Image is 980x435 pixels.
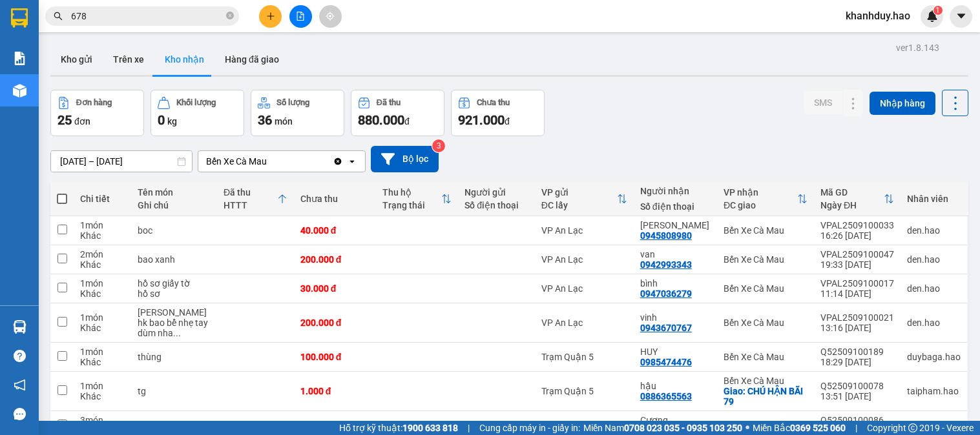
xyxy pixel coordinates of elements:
button: plus [259,5,282,28]
span: Cung cấp máy in - giấy in: [479,421,580,435]
span: notification [14,379,26,391]
div: hồ cá [138,307,211,318]
span: Miền Nam [583,421,742,435]
div: Chưa thu [477,98,510,107]
div: Bến Xe Cà Mau [206,155,267,168]
div: Đã thu [224,187,277,197]
span: search [54,12,63,21]
div: 11:14 [DATE] [820,288,894,299]
div: Q52509100086 [820,415,894,425]
div: Thu hộ [382,187,441,197]
img: solution-icon [13,52,26,65]
span: message [14,408,26,420]
div: van [640,249,711,259]
div: 16:26 [DATE] [820,230,894,241]
button: Đơn hàng25đơn [50,90,144,136]
div: 0886365563 [640,391,692,401]
div: HTTT [224,200,277,210]
div: 1 món [80,220,125,230]
span: copyright [908,423,917,432]
span: Hỗ trợ kỹ thuật: [339,421,458,435]
div: VPAL2509100021 [820,312,894,323]
div: Cương [640,415,711,425]
div: Khối lượng [176,98,216,107]
div: ĐC lấy [541,200,617,210]
div: Chưa thu [300,194,370,204]
button: Kho nhận [154,44,214,75]
div: Khác [80,288,125,299]
div: hồ sơ giấy tờ [138,278,211,288]
span: 880.000 [358,112,404,128]
div: Giao: CHÚ HẬN BÃI 79 [724,386,808,407]
div: Bến Xe Cà Mau [724,352,808,362]
div: Số lượng [276,98,309,107]
th: Toggle SortBy [814,182,901,216]
input: Select a date range. [51,151,192,172]
input: Tìm tên, số ĐT hoặc mã đơn [71,9,224,23]
span: 25 [57,112,72,128]
div: Người gửi [464,187,528,197]
div: taipham.hao [907,386,961,396]
div: Trạm Quận 5 [541,420,627,430]
div: hk bao bể nhẹ tay dùm nha ae [138,318,211,338]
div: Bến Xe Cà Mau [724,254,808,265]
span: món [275,116,293,126]
div: 2 món [80,249,125,259]
div: Tên món [138,187,211,197]
div: boc [138,225,211,236]
div: Trạm Quận 5 [541,386,627,396]
button: Hàng đã giao [214,44,289,75]
div: 40.000 đ [300,225,370,236]
img: icon-new-feature [926,10,938,22]
div: 200.000 đ [300,318,370,328]
div: 13:51 [DATE] [820,391,894,401]
span: 921.000 [458,112,505,128]
div: HUY [640,347,711,357]
div: 200.000 đ [300,254,370,265]
span: | [855,421,857,435]
span: | [468,421,470,435]
div: hậu [640,381,711,391]
div: Chi tiết [80,194,125,204]
div: bình [640,278,711,288]
div: 0945808980 [640,230,692,241]
button: Số lượng36món [251,90,344,136]
div: VP An Lạc [541,254,627,265]
div: VP nhận [724,187,797,197]
div: Ghi chú [138,200,211,210]
div: Bến Xe Cà Mau [724,420,808,430]
span: đ [505,116,510,126]
div: 0985474476 [640,357,692,367]
div: vinh [640,312,711,323]
div: 3 món [80,415,125,425]
div: VPAL2509100047 [820,249,894,259]
span: ⚪️ [745,425,749,430]
button: Nhập hàng [870,92,935,115]
div: Q52509100189 [820,347,894,357]
div: Bến Xe Cà Mau [724,376,808,386]
div: 240.000 đ [300,420,370,430]
th: Toggle SortBy [535,182,634,216]
div: 1 món [80,312,125,323]
div: trang quỳnh [640,220,711,230]
div: VPAL2509100017 [820,278,894,288]
button: Khối lượng0kg [151,90,244,136]
div: VP An Lạc [541,225,627,236]
button: Chưa thu921.000đ [451,90,545,136]
div: ver 1.8.143 [896,41,939,55]
div: Trạng thái [382,200,441,210]
button: caret-down [950,5,972,28]
button: file-add [289,5,312,28]
div: 1 món [80,381,125,391]
div: VP An Lạc [541,283,627,294]
div: 1 món [80,278,125,288]
div: 1 món [80,347,125,357]
input: Selected Bến Xe Cà Mau. [268,155,269,168]
div: den.hao [907,225,961,236]
div: Mã GD [820,187,884,197]
span: 36 [258,112,272,128]
span: đ [404,116,410,126]
div: Khác [80,391,125,401]
div: 0947036279 [640,288,692,299]
button: Kho gửi [50,44,103,75]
